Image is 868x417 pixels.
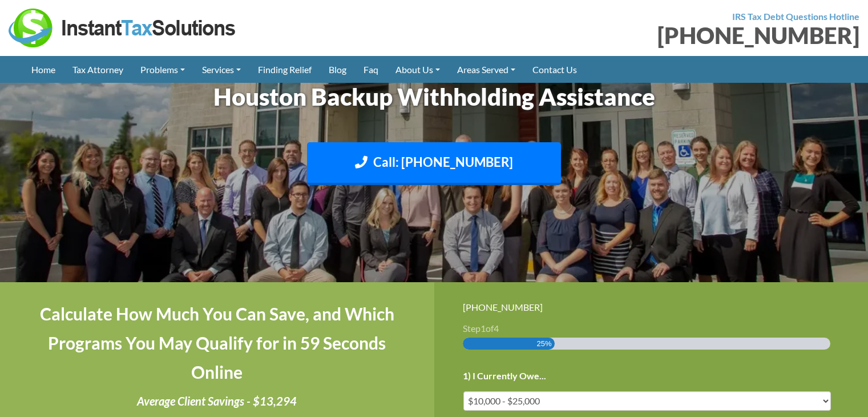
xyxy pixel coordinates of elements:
a: Contact Us [524,56,586,83]
div: [PHONE_NUMBER] [443,24,860,47]
i: Average Client Savings - $13,294 [137,394,297,408]
h4: Calculate How Much You Can Save, and Which Programs You May Qualify for in 59 Seconds Online [29,299,406,387]
a: Faq [355,56,387,83]
a: Blog [320,56,355,83]
div: [PHONE_NUMBER] [463,299,840,315]
a: Areas Served [449,56,524,83]
a: About Us [387,56,449,83]
strong: IRS Tax Debt Questions Hotline [732,11,859,22]
span: 1 [481,323,486,334]
label: 1) I Currently Owe... [463,370,546,382]
h3: Step of [463,324,840,333]
a: Finding Relief [249,56,320,83]
a: Call: [PHONE_NUMBER] [307,142,561,185]
span: 4 [494,323,499,334]
a: Home [23,56,64,83]
span: 25% [537,338,552,350]
a: Tax Attorney [64,56,132,83]
a: Instant Tax Solutions Logo [9,21,237,32]
h1: Houston Backup Withholding Assistance [118,80,751,114]
a: Services [193,56,249,83]
a: Problems [132,56,193,83]
img: Instant Tax Solutions Logo [9,9,237,47]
